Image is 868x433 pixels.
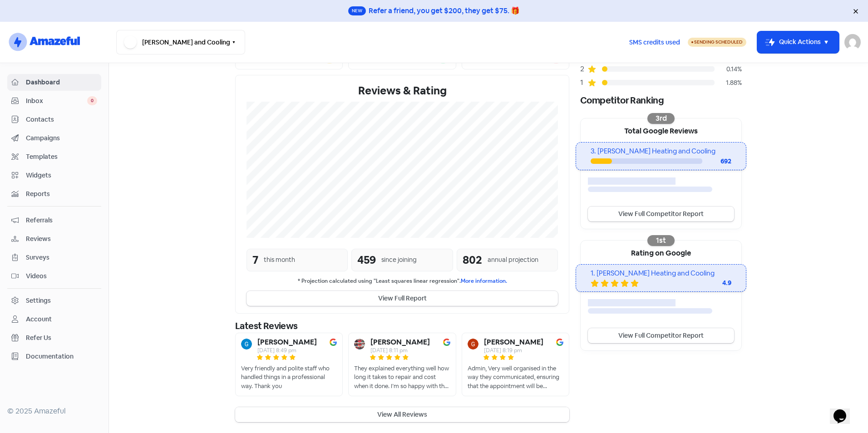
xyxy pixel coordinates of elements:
span: Widgets [26,171,97,180]
button: View All Reviews [235,407,569,422]
div: 2 [580,64,587,74]
div: 459 [357,252,376,268]
div: Competitor Ranking [580,93,742,107]
button: [PERSON_NAME] and Cooling [116,30,245,54]
div: [DATE] 8:11 pm [370,348,430,353]
div: © 2025 Amazeful [7,406,101,417]
span: Sending Scheduled [694,39,743,45]
img: User [844,34,861,50]
span: Templates [26,152,97,162]
span: Videos [26,271,97,281]
img: Image [443,339,450,346]
div: Account [26,315,52,324]
iframe: chat widget [830,397,859,424]
div: 1 [580,77,587,88]
div: 1. [PERSON_NAME] Heating and Cooling [591,268,731,279]
div: 4.9 [695,278,731,288]
div: [DATE] 8:19 pm [484,348,543,353]
a: Sending Scheduled [688,37,746,48]
div: [DATE] 8:49 pm [257,348,317,353]
a: SMS credits used [621,37,688,46]
div: Rating on Google [581,241,741,264]
div: Total Google Reviews [581,118,741,142]
img: Image [556,339,563,346]
a: Videos [7,268,101,285]
div: 1st [647,235,675,246]
img: Avatar [354,339,365,349]
a: Campaigns [7,130,101,147]
div: Admin, Very well organised in the way they communicated, ensuring that the appointment will be ho... [468,364,563,391]
b: [PERSON_NAME] [257,339,317,346]
div: They explained everything well how long it takes to repair and cost when it done. I’m so happy wi... [354,364,450,391]
button: View Full Report [247,291,558,306]
div: Refer a friend, you get $200, they get $75. 🎁 [369,5,520,16]
div: 1.88% [715,78,742,88]
div: 7 [252,252,258,268]
a: Documentation [7,348,101,365]
a: Surveys [7,249,101,266]
span: 0 [87,96,97,105]
a: Dashboard [7,74,101,91]
span: Campaigns [26,133,97,143]
a: More information. [461,277,507,285]
a: Templates [7,148,101,165]
div: 0.14% [715,64,742,74]
a: Widgets [7,167,101,184]
b: [PERSON_NAME] [370,339,430,346]
a: Reports [7,186,101,202]
span: Inbox [26,96,87,106]
div: Very friendly and polite staff who handled things in a professional way. Thank you [241,364,337,391]
div: 3rd [647,113,675,124]
span: Contacts [26,115,97,124]
span: Dashboard [26,78,97,87]
div: this month [264,255,295,265]
div: Latest Reviews [235,319,569,333]
div: Reviews & Rating [247,83,558,99]
div: 3. [PERSON_NAME] Heating and Cooling [591,146,731,157]
a: Referrals [7,212,101,229]
span: Documentation [26,352,97,361]
span: Reviews [26,234,97,244]
a: View Full Competitor Report [588,328,734,343]
a: View Full Competitor Report [588,207,734,221]
span: Referrals [26,216,97,225]
img: Image [330,339,337,346]
a: Inbox 0 [7,93,101,109]
span: Reports [26,189,97,199]
a: Account [7,311,101,328]
span: Surveys [26,253,97,262]
img: Avatar [241,339,252,349]
span: SMS credits used [629,38,680,47]
a: Reviews [7,231,101,247]
span: New [348,6,366,15]
a: Refer Us [7,330,101,346]
div: Settings [26,296,51,305]
div: since joining [381,255,417,265]
a: Settings [7,292,101,309]
b: [PERSON_NAME] [484,339,543,346]
a: Contacts [7,111,101,128]
div: 802 [463,252,482,268]
img: Avatar [468,339,478,349]
small: * Projection calculated using "Least squares linear regression". [247,277,558,285]
span: Refer Us [26,333,97,343]
div: annual projection [488,255,538,265]
button: Quick Actions [757,31,839,53]
div: 692 [702,157,731,166]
